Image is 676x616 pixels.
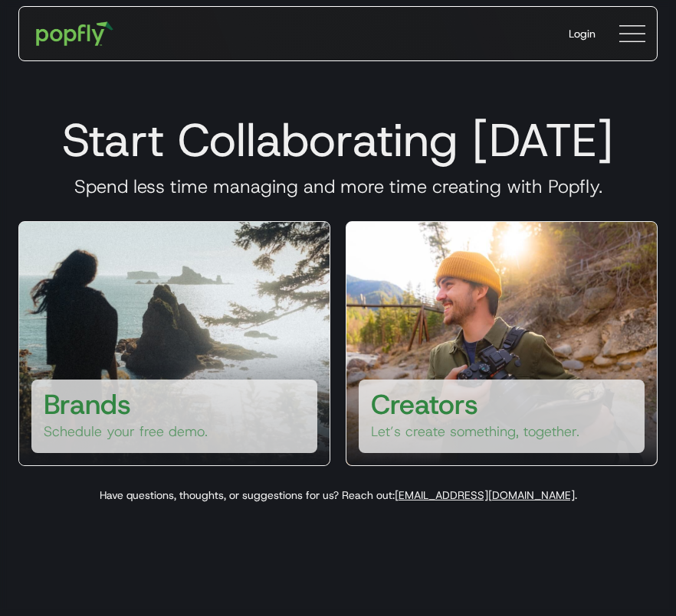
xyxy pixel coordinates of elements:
div: Login [569,26,596,41]
p: Let’s create something, together. [371,422,579,441]
p: Schedule your free demo. [44,422,208,441]
a: Login [556,14,608,54]
h3: Brands [44,386,131,422]
a: [EMAIL_ADDRESS][DOMAIN_NAME] [395,488,575,502]
a: home [25,11,124,57]
a: CreatorsLet’s create something, together. [346,221,658,466]
h3: Creators [371,386,478,422]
